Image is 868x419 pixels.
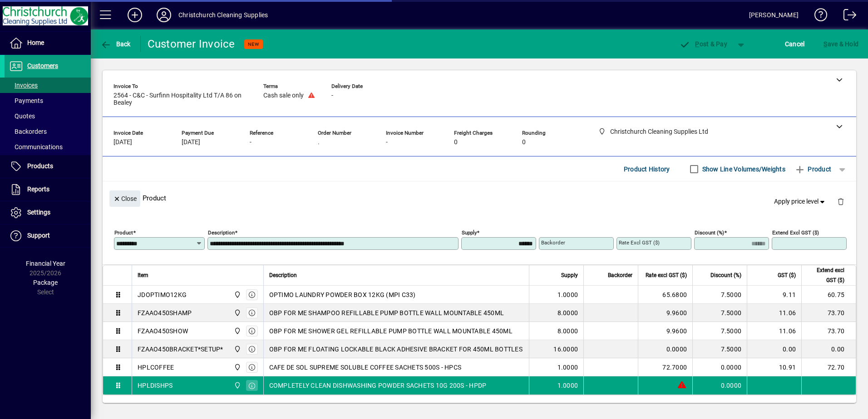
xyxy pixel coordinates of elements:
span: Apply price level [774,197,827,206]
app-page-header-button: Delete [830,197,852,205]
span: Cash sale only [263,92,304,99]
td: 7.5000 [692,340,747,358]
span: Extend excl GST ($) [807,265,844,285]
span: Customers [27,62,58,69]
td: 7.5000 [692,286,747,304]
app-page-header-button: Close [107,194,143,202]
button: Post & Pay [675,36,732,52]
span: 1.0000 [557,290,578,299]
div: HPLDISHPS [138,381,173,390]
span: Home [27,39,44,46]
a: Reports [5,178,91,201]
span: Support [27,232,50,239]
span: - [250,139,252,146]
div: FZAAO450SHOW [138,326,188,336]
span: Quotes [9,112,35,120]
div: Customer Invoice [148,37,235,51]
span: [DATE] [113,139,132,146]
td: 7.5000 [692,304,747,322]
span: - [386,139,388,146]
button: Apply price level [770,194,830,210]
span: Cancel [785,37,805,51]
mat-label: Discount (%) [695,229,724,236]
a: Home [5,32,91,54]
a: Quotes [5,108,91,124]
a: Payments [5,93,91,108]
span: OPTIMO LAUNDRY POWDER BOX 12KG (MPI C33) [269,290,416,299]
span: Christchurch Cleaning Supplies Ltd [232,326,242,336]
td: 60.75 [801,286,856,304]
span: S [824,40,827,48]
div: 65.6800 [644,290,687,299]
button: Product History [620,161,674,177]
div: FZAAO450SHAMP [138,308,192,317]
span: 0 [454,139,458,146]
span: NEW [248,41,259,47]
mat-label: Rate excl GST ($) [619,239,660,246]
td: 10.91 [747,358,801,376]
a: Invoices [5,78,91,93]
span: . [318,139,320,146]
span: 8.0000 [557,326,578,336]
button: Back [98,36,133,52]
span: COMPLETELY CLEAN DISHWASHING POWDER SACHETS 10G 200S - HPDP [269,381,487,390]
td: 72.70 [801,358,856,376]
span: 8.0000 [557,308,578,317]
span: P [695,40,699,48]
span: Financial Year [26,260,65,267]
button: Product [790,161,836,177]
span: Christchurch Cleaning Supplies Ltd [232,362,242,372]
div: 72.7000 [644,363,687,372]
a: Products [5,155,91,178]
a: Support [5,224,91,247]
span: GST ($) [778,270,796,280]
span: Communications [9,143,63,151]
span: ost & Pay [680,40,727,48]
span: Close [113,191,137,206]
span: Backorders [9,128,47,135]
div: Product [103,181,856,214]
td: 0.00 [747,340,801,358]
span: Supply [561,270,578,280]
button: Add [120,7,149,23]
span: Backorder [608,270,632,280]
span: Product History [624,162,670,176]
span: Products [27,162,53,170]
span: Description [269,270,297,280]
div: 0.0000 [644,345,687,354]
span: Rate excl GST ($) [646,270,687,280]
button: Save & Hold [821,36,861,52]
mat-label: Description [208,229,235,236]
div: 9.9600 [644,326,687,336]
span: - [331,92,333,99]
div: [PERSON_NAME] [749,8,799,22]
span: Discount (%) [710,270,741,280]
span: ave & Hold [824,37,858,51]
a: Logout [837,2,857,31]
label: Show Line Volumes/Weights [700,165,785,174]
div: 9.9600 [644,308,687,317]
span: 1.0000 [557,381,578,390]
div: HPLCOFFEE [138,363,174,372]
span: [DATE] [182,139,200,146]
td: 11.06 [747,322,801,340]
td: 0.00 [801,340,856,358]
span: Package [33,279,58,286]
span: Christchurch Cleaning Supplies Ltd [232,308,242,318]
td: 73.70 [801,304,856,322]
span: Invoices [9,82,38,89]
span: OBP FOR ME SHAMPOO REFILLABLE PUMP BOTTLE WALL MOUNTABLE 450ML [269,308,504,317]
span: 0 [522,139,526,146]
span: OBP FOR ME FLOATING LOCKABLE BLACK ADHESIVE BRACKET FOR 450ML BOTTLES [269,345,523,354]
span: Christchurch Cleaning Supplies Ltd [232,344,242,354]
div: JDOPTIMO12KG [138,290,187,299]
a: Settings [5,201,91,224]
td: 0.0000 [692,376,747,395]
button: Cancel [783,36,807,52]
div: FZAAO450BRACKET*SETUP* [138,345,223,354]
mat-label: Product [114,229,133,236]
mat-label: Extend excl GST ($) [772,229,819,236]
span: Christchurch Cleaning Supplies Ltd [232,380,242,390]
span: Back [100,40,131,48]
td: 9.11 [747,286,801,304]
